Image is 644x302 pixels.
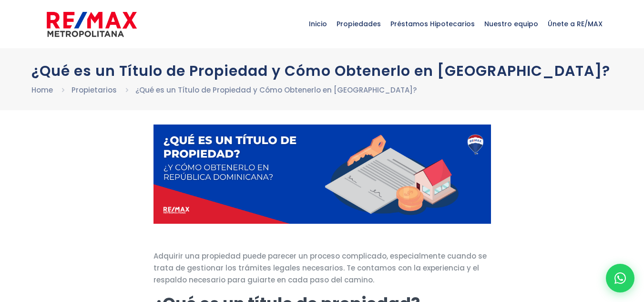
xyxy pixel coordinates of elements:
[72,85,117,95] a: Propietarios
[543,10,607,38] span: Únete a RE/MAX
[304,10,332,38] span: Inicio
[47,10,137,39] img: remax-metropolitana-logo
[135,85,417,95] a: ¿Qué es un Título de Propiedad y Cómo Obtenerlo en [GEOGRAPHIC_DATA]?
[31,85,53,95] a: Home
[31,62,613,79] h1: ¿Qué es un Título de Propiedad y Cómo Obtenerlo en [GEOGRAPHIC_DATA]?
[153,250,491,286] p: Adquirir una propiedad puede parecer un proceso complicado, especialmente cuando se trata de gest...
[386,10,480,38] span: Préstamos Hipotecarios
[332,10,386,38] span: Propiedades
[480,10,543,38] span: Nuestro equipo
